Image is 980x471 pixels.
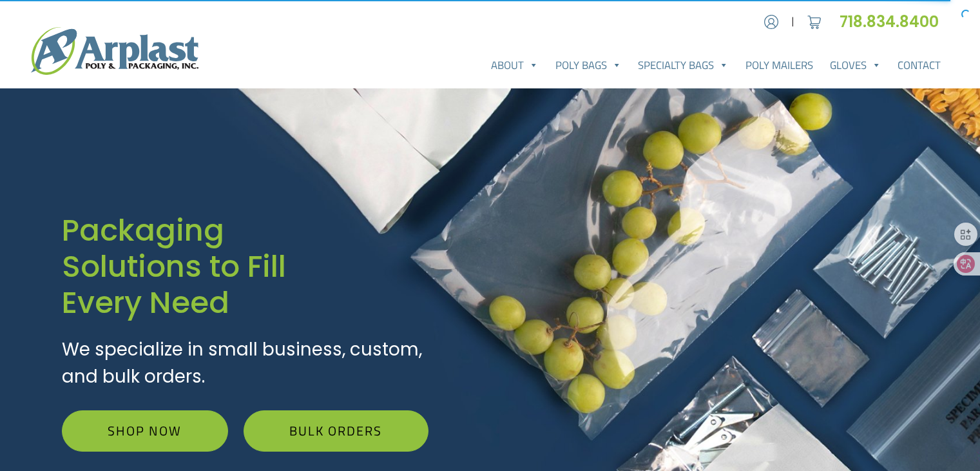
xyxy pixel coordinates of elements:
[821,52,890,78] a: Gloves
[889,52,949,78] a: Contact
[483,52,547,78] a: About
[630,52,738,78] a: Specialty Bags
[791,14,794,30] span: |
[737,52,821,78] a: Poly Mailers
[62,410,228,452] a: Shop Now
[62,336,428,390] p: We specialize in small business, custom, and bulk orders.
[62,212,428,321] h1: Packaging Solutions to Fill Every Need
[31,27,198,75] img: logo
[547,52,630,78] a: Poly Bags
[244,410,428,452] a: Bulk Orders
[840,11,949,32] a: 718.834.8400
